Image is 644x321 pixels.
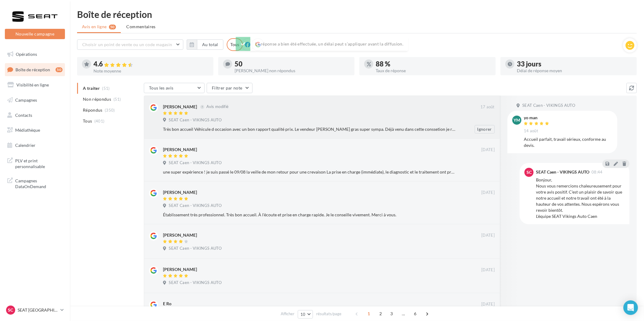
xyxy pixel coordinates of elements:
div: 33 jours [517,61,632,67]
span: Tous les avis [149,85,174,90]
div: Boîte de réception [77,10,637,19]
span: ... [398,309,408,319]
span: Non répondus [83,96,111,102]
div: Très bon accueil Véhicule d occasion avec un bon rapport qualité prix. Le vendeur [PERSON_NAME] g... [163,126,455,132]
button: 10 [298,310,313,319]
div: La réponse a bien été effectuée, un délai peut s’appliquer avant la diffusion. [236,37,408,51]
span: 10 [300,312,306,317]
button: Au total [187,39,223,50]
a: Boîte de réception50 [4,63,66,76]
p: SEAT [GEOGRAPHIC_DATA] [18,307,58,313]
div: une super expérience ! je suis passé le 09/08 la veille de mon retour pour une crevaison La prise... [163,169,455,175]
div: 50 [56,67,63,72]
span: Visibilité en ligne [16,82,49,87]
div: 4.6 [93,61,208,68]
button: Nouvelle campagne [5,29,65,39]
a: Visibilité en ligne [4,79,66,91]
div: Bonjour, Nous vous remercions chaleureusement pour votre avis positif. C'est un plaisir de savoir... [536,177,625,219]
span: Commentaires [127,24,156,30]
div: Open Intercom Messenger [623,300,638,315]
button: Ignorer [475,125,495,133]
span: Tous [83,118,92,124]
div: [PERSON_NAME] non répondus [235,69,350,73]
span: 1 [364,309,374,319]
a: Contacts [4,109,66,122]
span: [DATE] [481,190,495,195]
div: [PERSON_NAME] [163,266,197,272]
span: Campagnes [15,97,37,103]
span: Choisir un point de vente ou un code magasin [82,42,172,47]
span: Boîte de réception [15,67,50,72]
span: résultats/page [316,311,341,317]
a: Calendrier [4,139,66,152]
span: SC [8,307,13,313]
span: 14 août [524,128,538,134]
span: (51) [114,97,121,102]
span: 3 [387,309,396,319]
div: Accueil parfait, travail sérieux, conforme au devis. [524,136,612,148]
span: Afficher [281,311,294,317]
span: Médiathèque [15,127,40,133]
a: SC SEAT [GEOGRAPHIC_DATA] [5,304,65,316]
div: 50 [235,61,350,67]
span: 08:44 [591,170,603,174]
span: SEAT Caen - VIKINGS AUTO [169,160,222,166]
div: Taux de réponse [376,69,491,73]
span: [DATE] [481,147,495,153]
span: Calendrier [15,143,36,148]
a: PLV et print personnalisable [4,154,66,172]
div: [PERSON_NAME] [163,147,197,153]
a: Campagnes [4,94,66,106]
span: Répondus [83,107,103,113]
span: (401) [94,119,105,123]
a: Médiathèque [4,124,66,137]
span: [DATE] [481,302,495,307]
span: SEAT Caen - VIKINGS AUTO [169,203,222,208]
div: 88 % [376,61,491,67]
span: SEAT Caen - VIKINGS AUTO [169,117,222,123]
span: SEAT Caen - VIKINGS AUTO [522,103,575,108]
span: [DATE] [481,267,495,273]
button: Choisir un point de vente ou un code magasin [77,39,183,50]
div: Tous [227,38,243,51]
div: [PERSON_NAME] [163,189,197,195]
span: Contacts [15,112,32,117]
button: Au total [197,39,223,50]
span: SEAT Caen - VIKINGS AUTO [169,280,222,286]
span: SEAT Caen - VIKINGS AUTO [169,246,222,251]
a: Opérations [4,48,66,61]
div: [PERSON_NAME] [163,232,197,238]
div: yo man [524,116,551,120]
span: PLV et print personnalisable [15,157,63,170]
span: 17 août [480,104,495,110]
button: Filtrer par note [207,83,253,93]
div: [PERSON_NAME] [163,104,197,110]
div: Note moyenne [93,69,208,73]
div: Délai de réponse moyen [517,69,632,73]
span: Avis modifié [206,104,229,109]
span: Campagnes DataOnDemand [15,177,63,190]
div: E Ro [163,301,171,307]
span: 2 [376,309,385,319]
div: Établissement très professionnel. Très bon accueil. À l'écoute et prise en charge rapide. Je le c... [163,212,455,218]
span: [DATE] [481,233,495,238]
div: SEAT Caen - VIKINGS AUTO [536,170,589,174]
span: (350) [105,108,115,113]
span: 6 [410,309,420,319]
span: SC [527,169,532,175]
button: Tous les avis [144,83,205,93]
a: Campagnes DataOnDemand [4,174,66,192]
span: Opérations [16,52,37,57]
span: ym [514,117,520,123]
